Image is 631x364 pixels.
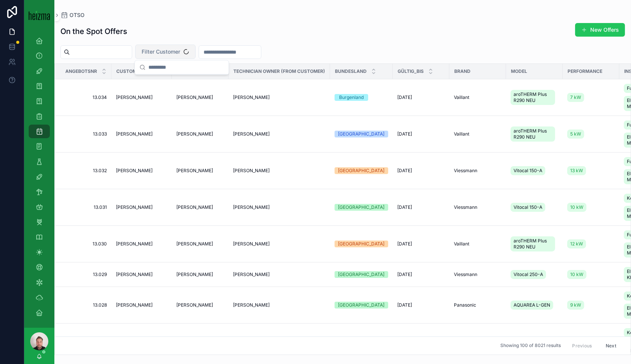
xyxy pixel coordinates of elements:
span: aroTHERM Plus R290 NEU [514,128,552,140]
a: [PERSON_NAME] [116,131,167,137]
a: [DATE] [397,302,445,308]
a: 13.034 [64,94,107,100]
a: [PERSON_NAME] [116,94,167,100]
span: Filter Customer [142,48,180,56]
a: Vaillant [454,131,501,137]
span: Bundesland [335,68,367,74]
a: [GEOGRAPHIC_DATA] [335,271,388,278]
span: Viessmann [454,271,477,278]
a: [PERSON_NAME] [233,241,326,247]
a: 13.028 [64,302,107,308]
span: 10 kW [570,204,583,210]
span: [PERSON_NAME] [176,302,213,308]
span: [PERSON_NAME] [233,94,270,100]
a: Viessmann [454,271,501,278]
a: Vitocal 150-A [511,165,558,177]
a: [PERSON_NAME] [176,168,224,174]
span: [DATE] [397,302,412,308]
span: 13 kW [570,168,583,174]
h1: On the Spot Offers [60,26,127,37]
a: [DATE] [397,168,445,174]
span: 13.031 [64,204,107,210]
span: OTSO [69,11,85,19]
span: [PERSON_NAME] [116,271,153,278]
span: Angebotsnr [65,68,97,74]
span: Showing 100 of 8021 results [500,343,561,349]
a: [DATE] [397,94,445,100]
a: [DATE] [397,271,445,278]
span: [PERSON_NAME] [176,241,213,247]
div: scrollable content [24,30,54,328]
a: [DATE] [397,241,445,247]
a: [DATE] [397,131,445,137]
a: Panasonic [454,302,501,308]
a: Burgenland [335,94,388,101]
span: 9 kW [570,302,581,308]
a: [PERSON_NAME] [116,168,167,174]
a: 10 kW [567,203,586,212]
span: Vaillant [454,131,469,137]
a: aroTHERM Plus R290 NEU [511,88,558,106]
span: [PERSON_NAME] [233,204,270,210]
div: [GEOGRAPHIC_DATA] [338,204,385,211]
span: 7 kW [570,94,581,100]
a: [PERSON_NAME] [233,302,326,308]
a: Vitocal 150-A [511,201,558,213]
span: [PERSON_NAME] [176,271,213,278]
span: [DATE] [397,204,412,210]
a: [PERSON_NAME] [233,168,326,174]
a: aroTHERM Plus R290 NEU [511,235,558,253]
span: 10 kW [570,271,583,278]
div: [GEOGRAPHIC_DATA] [338,167,385,174]
span: Vaillant [454,94,469,100]
span: [DATE] [397,168,412,174]
a: 10 kW [567,201,615,213]
a: 7 kW [567,93,584,102]
a: 13.030 [64,241,107,247]
a: AQUAREA L-GEN [511,299,558,311]
span: [DATE] [397,131,412,137]
a: [PERSON_NAME] [176,241,224,247]
span: Vitocal 250-A [514,271,543,278]
span: Vaillant [454,241,469,247]
a: 9 kW [567,299,615,311]
a: 7 kW [567,91,615,103]
a: [GEOGRAPHIC_DATA] [335,302,388,308]
a: [PERSON_NAME] [233,204,326,210]
a: Viessmann [454,204,501,210]
span: [PERSON_NAME] [116,241,153,247]
a: 9 kW [567,301,584,310]
span: [PERSON_NAME] [176,131,213,137]
div: Burgenland [339,94,364,101]
img: App logo [29,10,50,20]
a: 13.032 [64,168,107,174]
button: New Offers [575,23,625,37]
a: [PERSON_NAME] [116,241,167,247]
span: 12 kW [570,241,583,247]
span: [PERSON_NAME] [233,271,270,278]
a: [PERSON_NAME] [233,271,326,278]
span: Customer [116,68,142,74]
a: [PERSON_NAME] [176,131,224,137]
a: Vaillant [454,94,501,100]
a: 13 kW [567,166,586,175]
span: [PERSON_NAME] [233,131,270,137]
span: [PERSON_NAME] [233,302,270,308]
a: 10 kW [567,270,586,279]
button: Next [600,340,622,352]
span: [PERSON_NAME] [116,302,153,308]
span: Vitocal 150-A [514,204,542,210]
a: [PERSON_NAME] [176,302,224,308]
span: [PERSON_NAME] [176,94,213,100]
a: [PERSON_NAME] [233,131,326,137]
span: aroTHERM Plus R290 NEU [514,91,552,103]
a: 12 kW [567,239,586,248]
span: [PERSON_NAME] [233,168,270,174]
a: [PERSON_NAME] [116,271,167,278]
a: [GEOGRAPHIC_DATA] [335,167,388,174]
span: [PERSON_NAME] [116,94,153,100]
span: [PERSON_NAME] [116,204,153,210]
a: 13.033 [64,131,107,137]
